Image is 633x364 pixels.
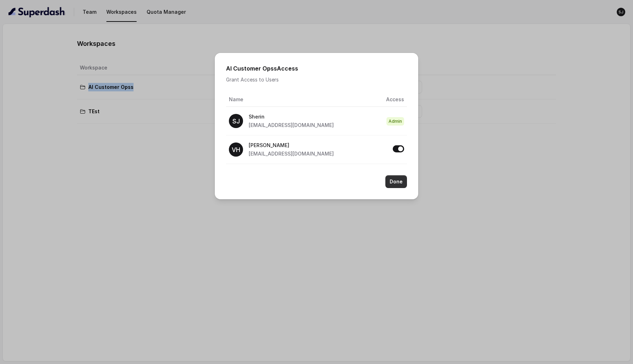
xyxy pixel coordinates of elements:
[393,145,404,152] button: Allow access to AI Customer Opss
[249,151,334,157] span: [EMAIL_ADDRESS][DOMAIN_NAME]
[249,113,334,121] p: Sherin
[249,122,334,128] span: [EMAIL_ADDRESS][DOMAIN_NAME]
[232,146,240,153] text: VH
[226,64,407,73] h2: AI Customer Opss Access
[226,92,339,107] th: Name
[226,75,407,84] p: Grant Access to Users
[232,117,240,125] text: SJ
[385,175,407,188] button: Done
[386,117,404,126] span: Admin
[249,141,334,150] p: [PERSON_NAME]
[339,92,407,107] th: Access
